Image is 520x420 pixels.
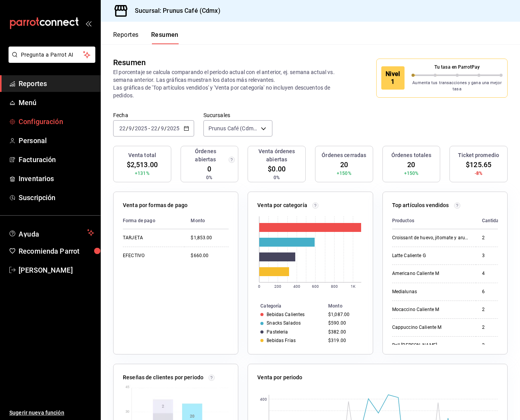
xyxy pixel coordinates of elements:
div: $590.00 [328,320,360,326]
span: Pregunta a Parrot AI [21,51,83,59]
span: -8% [475,170,482,177]
p: Top artículos vendidos [392,201,449,209]
span: 20 [407,159,415,170]
span: $0.00 [268,164,286,174]
div: $319.00 [328,338,360,343]
label: Sucursales [203,112,272,118]
span: / [126,125,128,131]
input: -- [119,125,126,131]
span: Inventarios [19,173,94,184]
p: Venta por periodo [257,373,302,382]
span: +150% [404,170,419,177]
span: / [164,125,167,131]
span: 0% [274,174,280,181]
div: 2 [482,306,502,313]
div: Resumen [113,57,146,68]
span: +131% [135,170,150,177]
div: $382.00 [328,329,360,335]
div: 2 [482,324,502,331]
span: / [158,125,160,131]
div: Americano Caliente M [392,270,470,277]
span: Reportes [19,78,94,89]
div: $1,087.00 [328,312,360,317]
div: Mocaccino Caliente M [392,306,470,313]
button: Reportes [113,31,139,44]
span: Recomienda Parrot [19,246,94,256]
div: Bebidas Frias [267,338,296,343]
div: EFECTIVO [123,252,178,259]
p: Aumenta tus transacciones y gana una mejor tasa [412,80,503,93]
button: open_drawer_menu [85,20,91,26]
h3: Órdenes cerradas [322,151,366,159]
p: Venta por categoría [257,201,307,209]
span: - [148,125,150,131]
text: 0 [258,284,260,289]
div: 4 [482,270,502,277]
div: Roll [PERSON_NAME] [392,342,470,349]
span: 0 [207,164,211,174]
span: Personal [19,135,94,146]
div: 3 [482,252,502,259]
th: Cantidad [476,213,508,229]
div: Bebidas Calientes [267,312,305,317]
div: Cappuccino Caliente M [392,324,470,331]
h3: Venta órdenes abiertas [251,147,302,164]
div: navigation tabs [113,31,179,44]
input: -- [160,125,164,131]
h3: Ticket promedio [458,151,499,159]
a: Pregunta a Parrot AI [5,56,95,64]
text: 400 [293,284,300,289]
th: Productos [392,213,476,229]
div: Nivel 1 [381,66,405,90]
h3: Órdenes totales [391,151,432,159]
div: 6 [482,289,502,295]
div: TARJETA [123,235,178,241]
div: Medialunas [392,289,470,295]
button: Pregunta a Parrot AI [9,47,95,63]
div: 2 [482,235,502,241]
th: Monto [184,213,229,229]
div: Pasteleria [267,329,288,335]
span: $125.65 [466,159,491,170]
span: +150% [337,170,351,177]
text: 200 [274,284,281,289]
div: $1,853.00 [191,235,229,241]
h3: Órdenes abiertas [184,147,227,164]
span: 0% [206,174,212,181]
span: Prunus Café (Cdmx) [208,124,258,132]
text: 600 [312,284,319,289]
div: Snacks Salados [267,320,301,326]
span: $2,513.00 [127,159,158,170]
p: El porcentaje se calcula comparando el período actual con el anterior, ej. semana actual vs. sema... [113,68,343,99]
span: Facturación [19,154,94,165]
span: / [132,125,134,131]
span: Ayuda [19,228,84,237]
p: Reseñas de clientes por periodo [123,373,203,382]
text: 1K [351,284,356,289]
button: Resumen [151,31,179,44]
div: Croissant de huevo, jitomate y arugula [392,235,470,241]
p: Tu tasa en ParrotPay [412,64,503,71]
h3: Sucursal: Prunus Café (Cdmx) [129,6,220,16]
th: Monto [325,302,373,310]
label: Fecha [113,112,194,118]
input: -- [128,125,132,131]
th: Forma de pago [123,213,184,229]
th: Categoría [248,302,325,310]
input: ---- [167,125,180,131]
span: Sugerir nueva función [9,409,94,417]
text: 400 [260,397,267,401]
span: Menú [19,97,94,108]
span: Suscripción [19,192,94,203]
text: 800 [331,284,338,289]
input: ---- [134,125,148,131]
span: 20 [340,159,348,170]
div: Latte Caliente G [392,252,470,259]
span: Configuración [19,116,94,127]
div: 2 [482,342,502,349]
span: [PERSON_NAME] [19,265,94,275]
p: Venta por formas de pago [123,201,188,209]
h3: Venta total [128,151,156,159]
div: $660.00 [191,252,229,259]
input: -- [151,125,158,131]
